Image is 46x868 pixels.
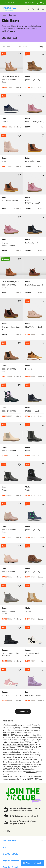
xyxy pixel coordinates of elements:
[1,544,6,548] p: Sale
[1,383,6,387] p: Sale
[23,743,28,746] a: Candy
[24,760,30,763] a: slippers
[4,828,11,833] button: Join Now
[4,756,9,758] a: styles
[26,770,37,773] a: book a fitting
[25,157,44,159] p: Bobux
[2,528,21,533] a: [PERSON_NAME] Junior
[11,763,21,765] a: accessories
[1,668,6,671] p: Sale
[2,536,7,538] span: $ 60.00
[3,852,18,855] span: Stay Up To Date
[10,820,42,825] a: Receive $2 for each pair of shoes assigned to a child
[15,415,21,417] div: 2 colours
[7,494,12,496] span: $ 79.95
[31,494,35,496] span: $ 79.95
[3,839,16,842] span: The Care Hub
[2,567,21,570] p: Clarks
[2,455,7,457] span: $ 50.00
[31,375,35,378] span: $ 69.95
[3,859,19,862] span: Popular Searches
[2,525,21,528] p: Clarks
[38,494,44,496] div: 2 colours
[25,160,44,162] a: Kid+ Jodhpur Boot III
[25,463,30,466] p: Sale
[1,626,6,629] p: Sale
[2,7,16,11] img: SNS_Logo_Responsive.svg
[25,86,30,88] span: $ 50.00
[1,502,6,506] p: Sale
[15,291,21,294] div: 2 colours
[2,157,21,159] p: Clarks
[25,117,44,120] p: Bobux
[14,738,24,741] a: Biomecanics
[2,120,21,123] a: Dune Hi
[2,660,7,662] span: $ 65.00
[14,207,21,210] div: 4 colours
[2,280,21,283] p: [DEMOGRAPHIC_DATA]
[2,207,7,210] span: $ 109.95
[25,291,31,294] span: $ 104.95
[7,165,12,168] span: $ 79.95
[3,845,43,849] button: Info
[2,326,21,331] a: Step Up Jodhpur Boots II
[25,423,30,426] p: Sale
[25,126,30,128] span: $ 109.95
[31,536,35,538] span: $ 89.95
[7,660,12,662] span: $ 119.95
[25,341,30,345] p: Sale
[25,525,44,528] p: Clarks
[1,134,6,137] p: Sale
[2,570,21,573] a: [PERSON_NAME]
[25,284,44,286] a: Iwalk Jodhpur Boots II
[2,126,7,128] span: $ 40.00
[25,455,30,457] span: $ 45.00
[15,249,21,252] div: 2 colours
[2,691,21,693] p: Camper
[14,618,21,620] div: 9 colours
[3,851,43,856] button: Stay Up To Date
[25,415,30,417] span: $ 50.00
[4,814,8,818] img: cake--candle-birthday-event-special-sweet-cake-bake.svg
[38,455,44,457] div: 2 colours
[25,407,44,409] p: Clarks
[25,52,30,55] p: Sale
[7,536,12,538] span: $ 89.95
[7,35,11,40] a: Boys
[1,423,6,426] p: Sale
[38,699,44,702] div: 2 colours
[2,78,21,83] a: [PERSON_NAME] Boots
[21,861,32,865] button: Filter
[2,486,21,488] p: Clarks
[2,652,21,657] a: Twins Flower Garden Boot Youth
[25,699,30,702] span: $ 60.00
[14,576,21,578] div: 6 colours
[25,120,44,123] a: Kid+ [PERSON_NAME]
[38,165,44,168] div: 4 colours
[2,364,21,367] p: Clarks
[2,35,6,40] a: Girls
[2,415,7,417] span: $ 45.00
[23,422,46,444] a: Sale
[25,528,44,531] a: [PERSON_NAME]
[28,743,32,746] a: Ciao
[25,544,30,548] p: Sale
[37,862,42,864] span: Sort By
[18,758,24,760] a: sandals
[15,494,21,496] div: 2 colours
[13,760,21,763] a: gumboots
[25,410,44,412] a: [PERSON_NAME]
[3,746,43,775] p: Buy kids’ boots in [GEOGRAPHIC_DATA] [DATE] from Shoes & Sox. With over 30 years of experience in...
[9,14,16,16] span: Kids' Boots
[25,196,44,199] p: Bobux
[25,652,44,657] a: Twins Dog Sketch Youth
[1,52,6,55] p: Sale
[25,207,31,210] span: $ 104.95
[25,242,44,244] a: Kid+ Jodhpur Boot III
[2,284,21,289] a: [PERSON_NAME] Boots
[14,455,21,457] div: 6 colours
[7,576,12,578] span: $ 99.95
[23,298,46,321] a: Sale
[15,86,21,88] div: 2 colours
[2,75,21,78] p: [DEMOGRAPHIC_DATA]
